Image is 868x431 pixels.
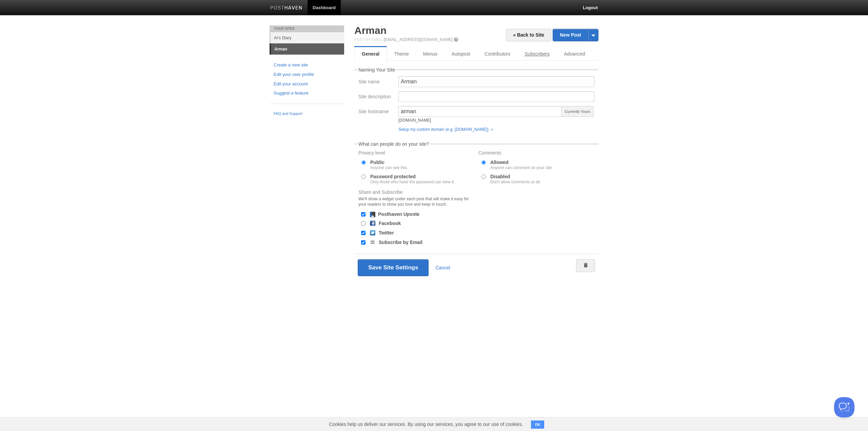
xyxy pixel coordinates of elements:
[270,25,344,32] li: Your Sites
[274,90,340,97] a: Suggest a feature
[354,47,387,61] a: General
[561,106,594,117] span: Currently Yours
[506,29,551,41] a: « Back to Site
[553,29,598,41] a: New Post
[370,230,375,235] img: twitter.png
[387,47,416,61] a: Theme
[478,150,594,157] label: Comments
[490,180,541,184] div: Don't allow comments at all.
[358,79,394,86] label: Site name
[354,25,387,36] a: Arman
[358,196,474,207] div: We'll show a widget under each post that will make it easy for your readers to show you love and ...
[274,111,340,117] a: FAQ and Support
[271,32,344,43] a: Ar's Diary
[834,397,854,417] iframe: Help Scout Beacon - Open
[370,160,408,170] label: Public
[445,47,477,61] a: Autopost
[379,230,394,235] label: Twitter
[358,150,474,157] label: Privacy level
[370,166,408,170] div: Anyone can see this.
[490,166,553,170] div: Anyone can comment on your site.
[517,47,557,61] a: Subscribers
[379,240,422,245] label: Subscribe by Email
[370,221,375,226] img: facebook.png
[358,190,474,209] label: Share and Subscribe
[358,109,394,116] label: Site hostname
[398,127,493,132] a: Setup my custom domain (e.g. [DOMAIN_NAME]) »
[531,420,544,429] button: OK
[557,47,592,61] a: Advanced
[274,71,340,78] a: Edit your user profile
[477,47,517,61] a: Contributors
[490,160,553,170] label: Allowed
[370,174,455,184] label: Password protected
[274,81,340,88] a: Edit your account
[398,118,562,122] div: [DOMAIN_NAME]
[378,212,419,217] label: Posthaven Upvote
[384,37,453,42] a: [EMAIL_ADDRESS][DOMAIN_NAME]
[379,221,401,226] label: Facebook
[270,6,302,11] img: Posthaven-bar
[322,417,530,431] span: Cookies help us deliver our services. By using our services, you agree to our use of cookies.
[357,67,396,72] legend: Naming Your Site
[354,38,382,42] span: Post by Email
[358,259,429,276] button: Save Site Settings
[370,180,455,184] div: Only those who have the password can view it.
[358,94,394,101] label: Site description
[274,62,340,69] a: Create a new site
[435,265,450,270] a: Cancel
[490,174,541,184] label: Disabled
[416,47,445,61] a: Menus
[271,44,344,55] a: Arman
[357,142,430,146] legend: What can people do on your site?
